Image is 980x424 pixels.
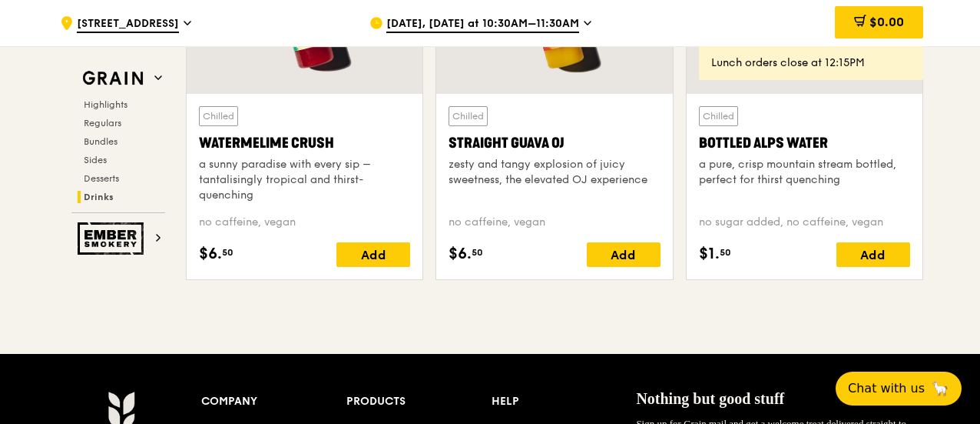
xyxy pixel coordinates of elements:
[699,157,910,188] div: a pure, crisp mountain stream bottled, perfect for thirst quenching
[699,215,910,230] div: no sugar added, no caffeine, vegan
[449,157,660,188] div: zesty and tangy explosion of juicy sweetness, the elevated OJ experience
[78,65,148,92] img: Grain web logo
[336,242,410,267] div: Add
[201,391,346,412] div: Company
[199,106,238,126] div: Chilled
[199,242,222,265] span: $6.
[449,242,472,265] span: $6.
[699,106,738,126] div: Chilled
[869,15,904,29] span: $0.00
[720,246,731,259] span: 50
[449,132,660,154] div: Straight Guava OJ
[931,379,949,398] span: 🦙
[84,118,121,129] span: Regulars
[848,379,925,398] span: Chat with us
[449,106,488,126] div: Chilled
[84,192,114,202] span: Drinks
[836,242,910,267] div: Add
[346,391,492,412] div: Products
[711,55,911,71] div: Lunch orders close at 12:15PM
[699,242,720,265] span: $1.
[77,16,179,33] span: [STREET_ADDRESS]
[472,246,483,259] span: 50
[492,391,637,412] div: Help
[836,372,962,406] button: Chat with us🦙
[636,390,784,407] span: Nothing but good stuff
[199,215,410,230] div: no caffeine, vegan
[587,242,661,267] div: Add
[386,16,579,33] span: [DATE], [DATE] at 10:30AM–11:30AM
[222,246,233,259] span: 50
[78,222,148,255] img: Ember Smokery web logo
[84,155,107,165] span: Sides
[84,136,118,147] span: Bundles
[84,173,119,184] span: Desserts
[84,99,127,110] span: Highlights
[199,157,410,203] div: a sunny paradise with every sip – tantalisingly tropical and thirst-quenching
[199,132,410,154] div: Watermelime Crush
[449,215,660,230] div: no caffeine, vegan
[699,132,910,154] div: Bottled Alps Water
